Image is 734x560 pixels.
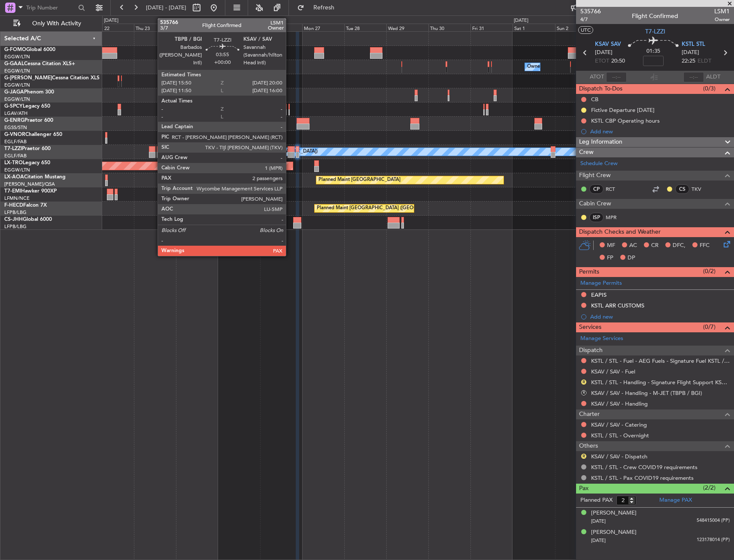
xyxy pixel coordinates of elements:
div: Thu 30 [428,24,470,31]
div: [PERSON_NAME] [591,528,637,537]
button: R [581,454,586,459]
div: Fictive Departure [DATE] [591,106,655,114]
a: [PERSON_NAME]/QSA [4,181,55,187]
span: G-GAAL [4,61,24,66]
span: G-JAGA [4,90,24,95]
a: KSTL / STL - Crew COVID19 requirements [591,464,698,471]
a: G-FOMOGlobal 6000 [4,47,55,52]
div: [DATE] [104,17,118,24]
div: EAPIS [591,291,607,298]
a: LGAV/ATH [4,110,27,117]
a: KSTL / STL - Overnight [591,432,649,439]
div: Fri 24 [176,24,218,31]
div: KSTL ARR CUSTOMS [591,302,644,309]
span: 01:35 [646,47,660,56]
div: Owner [232,60,247,73]
span: Refresh [306,5,342,11]
div: Planned Maint [GEOGRAPHIC_DATA] ([GEOGRAPHIC_DATA]) [317,202,452,215]
span: MF [607,241,615,250]
button: UTC [578,26,593,34]
span: [DATE] [591,537,606,544]
div: Sat 25 [218,24,260,31]
span: T7-LZZI [645,27,665,36]
span: Services [579,322,601,332]
span: KSAV SAV [595,40,621,49]
a: G-VNORChallenger 650 [4,132,62,137]
span: 20:50 [611,57,625,66]
div: Planned Maint [GEOGRAPHIC_DATA] [318,174,400,187]
div: Mon 27 [302,24,344,31]
a: LX-TROLegacy 650 [4,160,50,166]
a: G-[PERSON_NAME]Cessna Citation XLS [4,75,100,81]
a: LFMN/NCE [4,195,30,202]
span: ALDT [706,73,720,81]
span: [DATE] - [DATE] [146,4,186,12]
a: LFPB/LBG [4,209,27,216]
a: CS-JHHGlobal 6000 [4,217,52,222]
a: G-SPCYLegacy 650 [4,104,50,109]
a: KSAV / SAV - Handling [591,400,648,407]
input: --:-- [606,72,627,82]
a: Schedule Crew [580,160,618,168]
span: Pax [579,484,588,494]
span: Cabin Crew [579,199,611,209]
div: ISP [589,213,604,222]
a: F-HECDFalcon 7X [4,203,47,208]
span: 535766 [580,7,601,16]
a: EGGW/LTN [4,68,30,74]
a: EGGW/LTN [4,82,30,88]
span: (0/3) [703,84,716,93]
a: KSAV / SAV - Fuel [591,368,635,375]
a: Manage Services [580,334,623,343]
span: Dispatch Checks and Weather [579,227,661,237]
span: LSM1 [714,7,730,16]
a: EGLF/FAB [4,153,27,159]
span: LX-AOA [4,175,24,180]
input: Trip Number [26,1,76,14]
span: G-SPCY [4,104,23,109]
div: Sun 26 [260,24,302,31]
span: G-FOMO [4,47,26,52]
span: (0/7) [703,322,716,331]
a: G-ENRGPraetor 600 [4,118,53,123]
a: KSAV / SAV - Dispatch [591,453,647,460]
span: [DATE] [595,48,613,57]
a: KSAV / SAV - Handling - M-JET (TBPB / BGI) [591,389,702,397]
span: FP [607,254,613,262]
span: (0/2) [703,267,716,276]
div: CP [589,184,604,194]
span: Dispatch [579,346,603,355]
span: Only With Activity [22,21,91,27]
span: G-VNOR [4,132,25,137]
span: LX-TRO [4,160,23,166]
div: Wed 29 [386,24,428,31]
div: [DATE] [514,17,528,24]
button: R [581,390,586,395]
span: 548415004 (PP) [697,517,730,524]
a: T7-EMIHawker 900XP [4,189,57,194]
a: T7-LZZIPraetor 600 [4,146,51,151]
a: G-JAGAPhenom 300 [4,90,54,95]
span: DP [628,254,635,262]
a: EGGW/LTN [4,54,30,60]
div: Thu 23 [134,24,176,31]
div: Sun 2 [555,24,597,31]
a: KSAV / SAV - Catering [591,421,647,428]
span: FFC [700,241,710,250]
span: (2/2) [703,483,716,492]
span: 4/7 [580,16,601,23]
span: G-[PERSON_NAME] [4,75,52,81]
div: CB [591,96,598,103]
span: DFC, [673,241,685,250]
button: Only With Activity [9,17,93,30]
span: ELDT [698,57,711,66]
span: 22:25 [682,57,695,66]
div: Flight Confirmed [632,12,678,21]
div: A/C Unavailable [GEOGRAPHIC_DATA] ([GEOGRAPHIC_DATA]) [178,145,318,158]
a: LX-AOACitation Mustang [4,175,66,180]
div: Wed 22 [91,24,133,31]
a: EGLF/FAB [4,138,27,145]
a: Manage Permits [580,279,622,288]
a: KSTL / STL - Pax COVID19 requirements [591,474,694,482]
button: R [581,379,586,385]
